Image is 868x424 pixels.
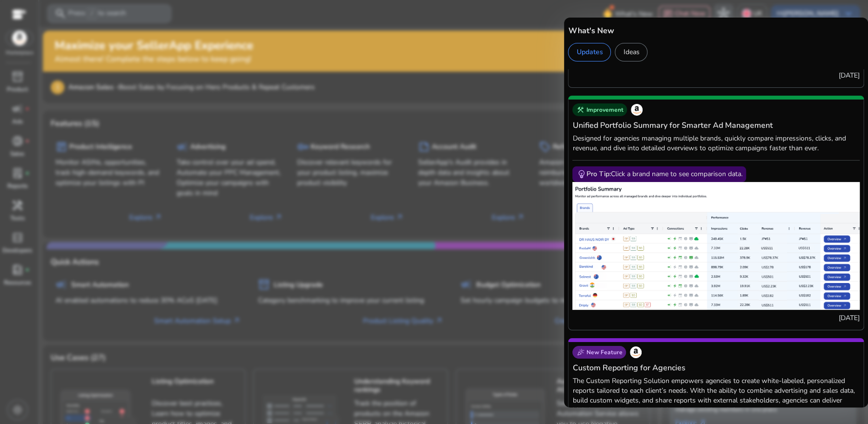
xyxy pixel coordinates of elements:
div: Updates [568,43,611,61]
img: Amazon [631,104,643,116]
h5: What's New [568,25,864,37]
span: celebration [576,348,584,356]
p: The Custom Reporting Solution empowers agencies to create white-labeled, personalized reports tai... [572,376,860,415]
span: construction [576,106,584,114]
img: Amazon [630,346,642,358]
span: Pro Tip: [586,169,610,179]
h5: Unified Portfolio Summary for Smarter Ad Management [572,120,860,131]
img: Unified Portfolio Summary for Smarter Ad Management [572,182,860,310]
div: Ideas [615,43,647,61]
div: Click a brand name to see comparison data. [586,169,742,179]
span: Improvement [586,106,623,114]
p: Designed for agencies managing multiple brands, quickly compare impressions, clicks, and revenue,... [572,134,860,153]
span: emoji_objects [576,169,586,179]
span: New Feature [586,348,622,356]
h5: Custom Reporting for Agencies [572,362,860,374]
p: [DATE] [572,313,860,323]
p: [DATE] [572,71,860,81]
